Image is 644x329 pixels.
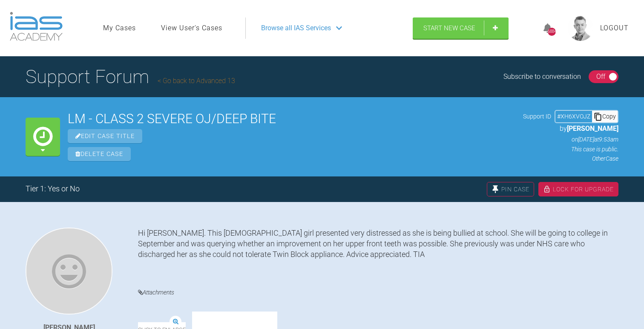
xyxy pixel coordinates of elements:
div: Off [596,71,605,82]
div: Subscribe to conversation [503,71,581,82]
h1: Support Forum [26,62,235,92]
img: logo-light.3e3ef733.png [10,12,63,41]
p: by [523,123,618,134]
div: Pin Case [487,182,534,196]
div: Lock For Upgrade [538,182,618,196]
p: Other Case [523,154,618,163]
span: Support ID [523,112,551,121]
h2: LM - CLASS 2 SEVERE OJ/DEEP BITE [68,113,515,125]
span: Edit Case Title [68,129,142,143]
p: on [DATE] at 9:53am [523,135,618,144]
a: My Cases [103,23,136,34]
h4: Attachments [138,287,618,298]
span: Delete Case [68,147,131,161]
span: [PERSON_NAME] [567,124,618,133]
img: lock.6dc949b6.svg [543,185,551,193]
div: Tier 1: Yes or No [26,183,80,195]
div: Hi [PERSON_NAME]. This [DEMOGRAPHIC_DATA] girl presented very distressed as she is being bullied ... [138,228,618,274]
span: Start New Case [423,24,475,32]
img: Attiya Ahmed [26,228,112,315]
a: Logout [600,23,629,34]
p: This case is public. [523,144,618,154]
div: # XH6XVOJZ [555,112,592,121]
a: Go back to Advanced 13 [158,77,235,85]
span: Browse all IAS Services [261,23,331,34]
div: 6884 [548,28,556,36]
a: Start New Case [413,17,509,39]
div: Copy [592,111,618,122]
img: profile.png [568,15,593,41]
a: View User's Cases [161,23,222,34]
img: pin.fff216dc.svg [492,185,499,193]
